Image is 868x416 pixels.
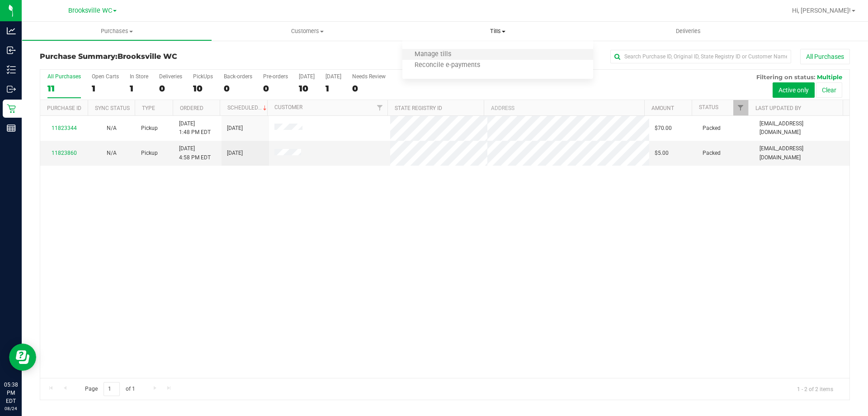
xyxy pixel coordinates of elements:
div: 1 [92,83,119,94]
button: N/A [107,124,117,133]
span: Brooksville WC [118,52,177,61]
span: [DATE] 1:48 PM EDT [179,120,211,137]
p: 08/24 [4,405,18,412]
span: 1 - 2 of 2 items [790,382,840,396]
div: Deliveries [159,73,182,80]
input: Search Purchase ID, Original ID, State Registry ID or Customer Name... [610,50,791,63]
span: Filtering on status: [756,73,815,81]
a: Customers [212,22,402,41]
span: $70.00 [655,124,672,133]
span: [EMAIL_ADDRESS][DOMAIN_NAME] [759,144,844,162]
div: Pre-orders [263,73,288,80]
a: Tills Manage tills Reconcile e-payments [402,22,593,41]
span: Hi, [PERSON_NAME]! [792,7,851,14]
div: In Store [130,73,148,80]
a: Scheduled [227,105,269,111]
span: Not Applicable [107,125,117,131]
inline-svg: Retail [7,104,16,113]
a: Customer [274,104,302,110]
a: Status [699,104,718,110]
a: Amount [651,105,674,111]
a: Filter [373,100,387,115]
div: [DATE] [299,73,315,80]
span: [EMAIL_ADDRESS][DOMAIN_NAME] [759,120,844,137]
inline-svg: Inbound [7,46,16,55]
span: Reconcile e-payments [402,62,492,69]
span: [DATE] 4:58 PM EDT [179,144,211,162]
span: Tills [402,27,593,35]
span: $5.00 [655,149,669,158]
a: Type [142,105,155,111]
button: Clear [816,82,842,98]
div: Back-orders [224,73,252,80]
span: Pickup [141,149,158,158]
span: Manage tills [402,51,463,58]
div: [DATE] [325,73,341,80]
div: 11 [47,83,81,94]
inline-svg: Reports [7,124,16,133]
div: 0 [352,83,386,94]
button: All Purchases [800,49,850,64]
h3: Purchase Summary: [40,53,310,61]
a: Purchases [22,22,212,41]
div: Open Carts [92,73,119,80]
button: Active only [773,82,815,98]
span: Pickup [141,124,158,133]
a: Sync Status [95,105,130,111]
a: 11823344 [52,125,77,131]
div: 1 [130,83,148,94]
div: 0 [159,83,182,94]
div: All Purchases [47,73,81,80]
a: State Registry ID [395,105,442,111]
span: Not Applicable [107,150,117,156]
a: Deliveries [593,22,783,41]
div: 10 [193,83,213,94]
inline-svg: Inventory [7,65,16,74]
a: Ordered [180,105,203,111]
span: Multiple [817,73,842,81]
span: Purchases [22,27,212,35]
a: Purchase ID [47,105,81,111]
p: 05:38 PM EDT [4,381,18,405]
div: 10 [299,83,315,94]
div: PickUps [193,73,213,80]
inline-svg: Outbound [7,85,16,94]
div: 0 [224,83,252,94]
inline-svg: Analytics [7,26,16,35]
span: Packed [703,124,721,133]
a: Filter [733,100,748,115]
span: Page of 1 [77,382,142,396]
button: N/A [107,149,117,158]
span: Deliveries [664,27,713,35]
span: Customers [212,27,402,35]
th: Address [484,100,644,116]
a: Last Updated By [755,105,801,111]
iframe: Resource center [9,344,36,371]
div: Needs Review [352,73,386,80]
span: [DATE] [227,124,243,133]
span: Brooksville WC [68,7,112,14]
span: [DATE] [227,149,243,158]
div: 1 [325,83,341,94]
span: Packed [703,149,721,158]
div: 0 [263,83,288,94]
input: 1 [104,382,120,396]
a: 11823860 [52,150,77,156]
